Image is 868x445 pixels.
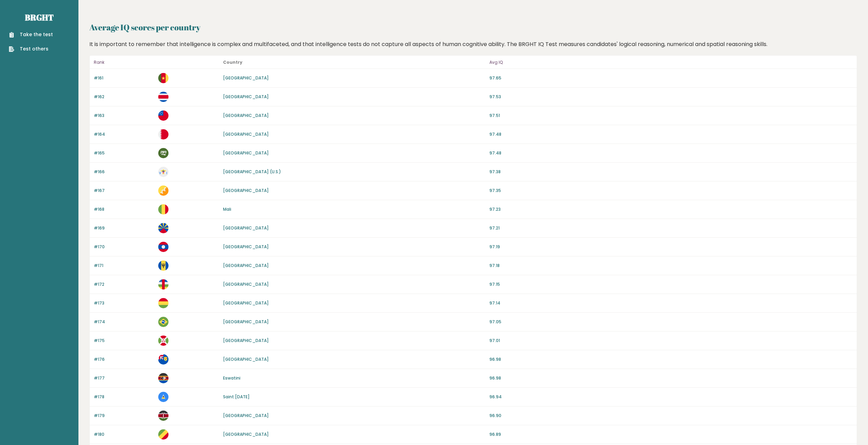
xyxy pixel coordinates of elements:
img: sa.svg [158,148,168,158]
a: [GEOGRAPHIC_DATA] [223,150,269,156]
p: #164 [94,131,154,137]
a: Saint [DATE] [223,394,250,400]
a: [GEOGRAPHIC_DATA] [223,319,269,325]
p: 96.90 [489,413,853,419]
p: #169 [94,225,154,231]
p: #162 [94,94,154,100]
a: [GEOGRAPHIC_DATA] [223,225,269,231]
img: cg.svg [158,429,168,440]
b: Country [223,59,242,65]
a: [GEOGRAPHIC_DATA] [223,131,269,137]
p: #180 [94,431,154,437]
p: #176 [94,356,154,362]
img: tc.svg [158,354,168,365]
p: #174 [94,319,154,325]
a: [GEOGRAPHIC_DATA] [223,188,269,193]
a: Test others [9,45,53,53]
p: #166 [94,169,154,175]
p: 96.98 [489,375,853,381]
p: #173 [94,300,154,306]
img: la.svg [158,242,168,252]
p: 97.21 [489,225,853,231]
a: [GEOGRAPHIC_DATA] [223,75,269,81]
img: bt.svg [158,186,168,196]
img: bi.svg [158,336,168,346]
a: [GEOGRAPHIC_DATA] [223,281,269,287]
p: #179 [94,413,154,419]
p: 97.01 [489,338,853,344]
a: [GEOGRAPHIC_DATA] [223,300,269,306]
a: [GEOGRAPHIC_DATA] (U.S.) [223,169,281,175]
p: #167 [94,188,154,194]
img: bh.svg [158,129,168,139]
p: #172 [94,281,154,287]
p: 97.48 [489,150,853,156]
a: [GEOGRAPHIC_DATA] [223,244,269,250]
p: 97.18 [489,263,853,269]
img: ke.svg [158,411,168,421]
p: 96.89 [489,431,853,437]
p: #170 [94,244,154,250]
p: Rank [94,58,154,66]
p: 97.23 [489,206,853,212]
p: #177 [94,375,154,381]
a: Brght [25,12,54,23]
p: 97.48 [489,131,853,137]
p: #171 [94,263,154,269]
p: 96.98 [489,356,853,362]
a: Eswatini [223,375,240,381]
img: cm.svg [158,73,168,83]
a: [GEOGRAPHIC_DATA] [223,94,269,100]
p: #161 [94,75,154,81]
p: #178 [94,394,154,400]
a: [GEOGRAPHIC_DATA] [223,113,269,118]
p: 97.53 [489,94,853,100]
p: #168 [94,206,154,212]
div: It is important to remember that intelligence is complex and multifaceted, and that intelligence ... [87,40,860,48]
p: #175 [94,338,154,344]
p: 97.05 [489,319,853,325]
img: sz.svg [158,373,168,383]
p: 97.35 [489,188,853,194]
img: re.svg [158,223,168,233]
h2: Average IQ scores per country [89,21,857,33]
a: Take the test [9,31,53,38]
a: [GEOGRAPHIC_DATA] [223,413,269,418]
img: ws.svg [158,110,168,121]
p: 97.19 [489,244,853,250]
img: ml.svg [158,204,168,214]
p: Avg IQ [489,58,853,66]
p: 97.15 [489,281,853,287]
img: br.svg [158,317,168,327]
a: [GEOGRAPHIC_DATA] [223,263,269,268]
p: 97.51 [489,113,853,119]
a: [GEOGRAPHIC_DATA] [223,356,269,362]
a: [GEOGRAPHIC_DATA] [223,338,269,343]
img: bb.svg [158,261,168,271]
p: 96.94 [489,394,853,400]
img: cf.svg [158,279,168,290]
img: vi.svg [158,167,168,177]
a: [GEOGRAPHIC_DATA] [223,431,269,437]
p: 97.65 [489,75,853,81]
a: Mali [223,206,231,212]
p: 97.14 [489,300,853,306]
p: 97.38 [489,169,853,175]
p: #165 [94,150,154,156]
p: #163 [94,113,154,119]
img: cr.svg [158,92,168,102]
img: lc.svg [158,392,168,402]
img: bo.svg [158,298,168,308]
